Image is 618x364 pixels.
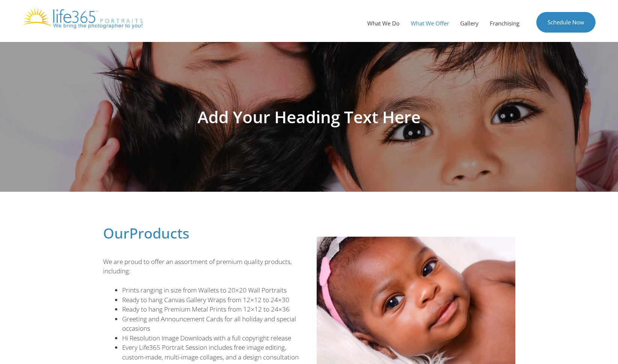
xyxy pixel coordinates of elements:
[122,304,302,314] li: Ready to hang Premium Metal Prints from 12×12 to 24×36
[122,295,302,305] li: Ready to hang Canvas Gallery Wraps from 12×12 to 24×30
[99,109,519,125] h1: Add Your Heading Text Here
[122,314,302,333] li: Greeting and Announcement Cards for all holiday and special occasions
[122,285,302,295] li: Prints ranging in size from Wallets to 20×20 Wall Portraits
[536,12,596,33] a: Schedule Now
[103,257,302,276] p: We are proud to offer an assortment of premium quality products, including:
[362,12,405,34] a: What We Do
[103,223,129,243] span: Our
[122,333,302,343] li: Hi Resolution Image Downloads with a full copyright release
[455,12,484,34] a: Gallery
[129,223,189,243] span: Products
[22,7,142,28] img: Life365
[405,12,455,34] a: What We Offer
[484,12,525,34] a: Franchising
